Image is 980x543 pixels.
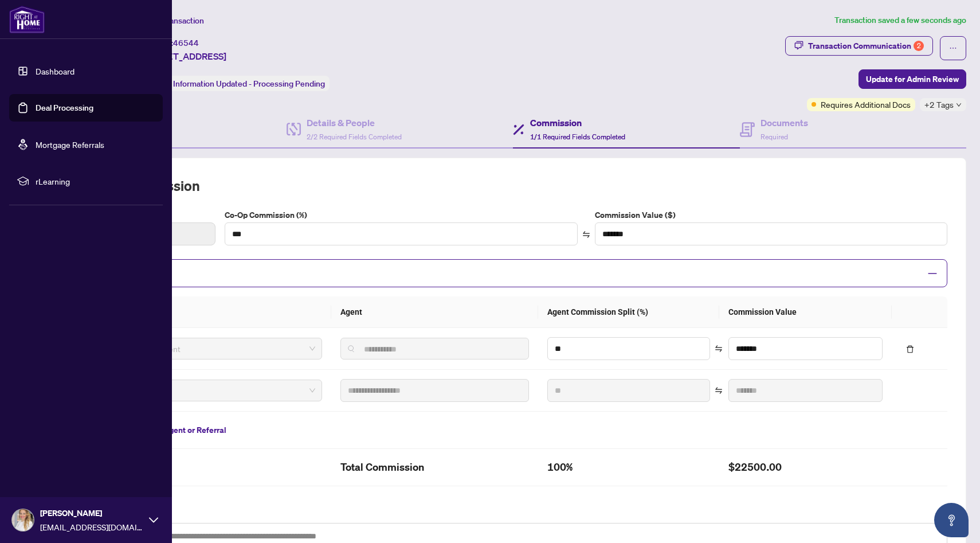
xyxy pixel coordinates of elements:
[934,503,969,537] button: Open asap
[79,259,947,287] div: Split Commission
[595,209,947,221] label: Commission Value ($)
[956,102,962,108] span: down
[834,14,966,27] article: Transaction saved a few seconds ago
[785,36,933,56] button: Transaction Communication2
[36,139,104,150] a: Mortgage Referrals
[348,345,355,352] img: search_icon
[142,76,330,91] div: Status:
[40,521,143,533] span: [EMAIL_ADDRESS][DOMAIN_NAME]
[547,458,710,476] h2: 100%
[906,345,914,353] span: delete
[225,209,577,221] label: Co-Op Commission (%)
[142,49,226,63] span: [STREET_ADDRESS]
[95,340,315,357] span: RAHR Agent
[40,507,143,519] span: [PERSON_NAME]
[12,509,34,531] img: Profile Icon
[340,458,530,476] h2: Total Commission
[808,37,924,55] div: Transaction Communication
[821,98,911,111] span: Requires Additional Docs
[715,345,723,353] span: swap
[331,296,539,328] th: Agent
[79,296,331,328] th: Type
[530,116,625,130] h4: Commission
[36,66,75,76] a: Dashboard
[859,69,966,89] button: Update for Admin Review
[866,70,959,88] span: Update for Admin Review
[307,116,402,130] h4: Details & People
[530,132,625,141] span: 1/1 Required Fields Completed
[927,268,938,279] span: minus
[949,44,957,52] span: ellipsis
[307,132,402,141] span: 2/2 Required Fields Completed
[95,382,315,399] span: Primary
[715,386,723,394] span: swap
[761,116,808,130] h4: Documents
[582,231,590,239] span: swap
[761,132,788,141] span: Required
[9,6,45,33] img: logo
[538,296,719,328] th: Agent Commission Split (%)
[36,175,155,187] span: rLearning
[79,177,947,195] h2: Co-op Commission
[914,41,924,51] div: 2
[143,15,204,26] span: View Transaction
[719,296,892,328] th: Commission Value
[728,458,883,476] h2: $22500.00
[173,79,325,89] span: Information Updated - Processing Pending
[36,103,93,113] a: Deal Processing
[79,509,947,522] label: Commission Notes
[924,98,954,111] span: +2 Tags
[173,38,199,48] span: 46544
